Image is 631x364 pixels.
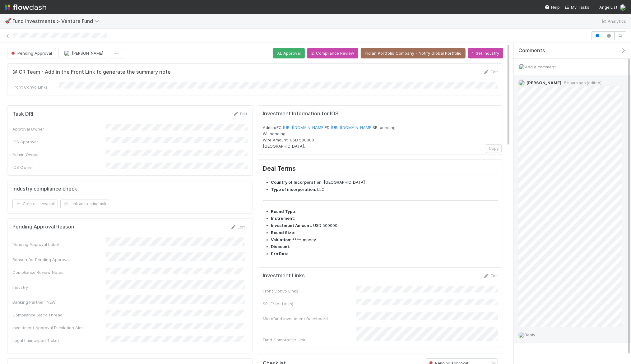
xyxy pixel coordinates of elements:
span: Comments [518,48,545,54]
div: Banking Partner (NEW) [12,299,106,305]
button: Indian Portfolio Company - Notify Global Portfolio [361,48,466,58]
div: Front Convo Links [12,84,59,90]
div: IOS Owner [12,164,106,170]
a: Edit [230,224,245,229]
div: Compliance Review Notes [12,269,106,275]
span: 🚀 [5,18,11,24]
li: : [GEOGRAPHIC_DATA] [271,179,498,186]
li: : LLC [271,187,498,193]
button: Copy [486,144,502,153]
a: Edit [233,111,248,116]
div: Fund Comptroller Link [263,337,356,343]
div: Help [545,4,560,10]
strong: Instrument [271,216,294,221]
div: IOS Approver [12,139,106,145]
div: Front Convo Links [263,288,356,294]
h5: Task DRI [12,111,33,117]
a: [URL][DOMAIN_NAME] [283,125,325,130]
strong: Round Type [271,209,295,214]
strong: Type of incorporation [271,187,315,192]
div: Reason for Pending Approval [12,256,106,263]
strong: Investment Amount [271,223,311,228]
div: Pending Approval Label [12,241,106,247]
a: Edit [483,69,498,74]
li: : [271,230,498,236]
span: [PERSON_NAME] [72,51,103,56]
span: 8 hours ago (edited) [561,81,601,85]
img: avatar_12dd09bb-393f-4edb-90ff-b12147216d3f.png [518,80,525,86]
div: SR (Front Links) [263,301,356,307]
span: AngelList [599,5,617,10]
h5: @ CR Team - Add in the Front Link to generate the summary note [12,69,171,75]
button: AL Approval [273,48,305,58]
h5: Investment Information for IOS [263,111,498,117]
strong: Pro Rata [271,251,289,256]
img: avatar_f32b584b-9fa7-42e4-bca2-ac5b6bf32423.png [64,50,70,56]
div: Microfund Investment Dashboard [263,316,356,322]
span: Reply... [525,332,538,337]
div: Approval Owner [12,126,106,132]
strong: Discount [271,244,290,249]
div: Compliance Slack Thread [12,312,106,318]
span: Pending Approval [10,51,52,56]
strong: Round Size [271,230,294,235]
div: Legal Launchpad Ticket [12,337,106,343]
strong: Valuation [271,237,290,242]
span: Fund Investments > Venture Fund [12,18,102,24]
h5: Industry compliance check [12,186,77,192]
button: Link an existingtask [60,200,109,208]
img: avatar_f32b584b-9fa7-42e4-bca2-ac5b6bf32423.png [620,4,626,11]
button: [PERSON_NAME] [58,48,107,58]
span: Admin/FC: FD: SR: pending WI: pending Wire Amount: USD 500000 [GEOGRAPHIC_DATA], [263,125,396,149]
span: My Tasks [565,5,589,10]
span: [PERSON_NAME] [527,80,561,85]
span: Add a comment... [525,64,559,69]
li: : USD 500000 [271,223,498,229]
div: Admin Owner [12,151,106,158]
li: : [271,215,498,222]
div: Industry [12,284,106,290]
div: Investment Approval Escalation Alert [12,325,106,331]
a: [URL][DOMAIN_NAME] [331,125,373,130]
button: 1. Set Industry [468,48,503,58]
img: logo-inverted-e16ddd16eac7371096b0.svg [5,2,46,12]
li: : [271,251,498,257]
strong: Country of Incorporation [271,180,322,185]
img: avatar_f32b584b-9fa7-42e4-bca2-ac5b6bf32423.png [519,64,525,70]
img: avatar_f32b584b-9fa7-42e4-bca2-ac5b6bf32423.png [518,332,525,338]
li: : [271,244,498,250]
button: Create a newtask [12,200,58,208]
li: : [271,209,498,215]
button: Pending Approval [7,48,56,58]
h5: Pending Approval Reason [12,224,74,230]
h5: Investment Links [263,273,305,279]
a: Edit [483,273,498,278]
a: Analytics [601,17,626,25]
h2: Deal Terms [263,165,498,174]
button: 2. Compliance Review [307,48,358,58]
a: My Tasks [565,4,589,10]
